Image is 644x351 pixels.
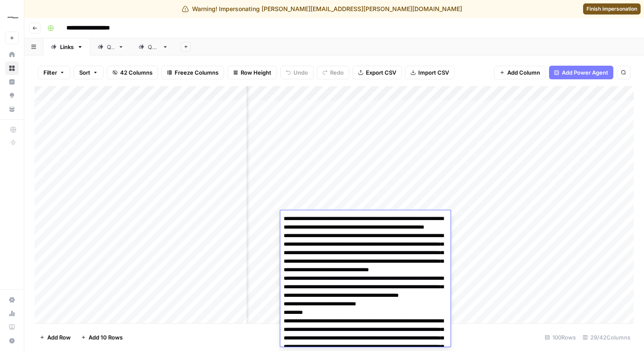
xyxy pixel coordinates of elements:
[405,66,454,79] button: Import CSV
[549,66,613,79] button: Add Power Agent
[34,331,76,344] button: Add Row
[43,38,90,55] a: Links
[131,38,175,55] a: QA2
[161,66,224,79] button: Freeze Columns
[38,66,70,79] button: Filter
[120,68,152,77] span: 42 Columns
[507,68,540,77] span: Add Column
[586,5,637,13] span: Finish impersonation
[74,66,103,79] button: Sort
[330,68,344,77] span: Redo
[579,331,634,344] div: 29/42 Columns
[5,10,20,25] img: LegalZoom Logo
[5,7,19,28] button: Workspace: LegalZoom
[5,320,19,334] a: Learning Hub
[418,68,449,77] span: Import CSV
[60,43,74,51] div: Links
[76,331,128,344] button: Add 10 Rows
[541,331,579,344] div: 100 Rows
[107,66,158,79] button: 42 Columns
[241,68,271,77] span: Row Height
[5,75,19,89] a: Insights
[5,89,19,102] a: Opportunities
[47,333,71,342] span: Add Row
[107,43,115,51] div: QA
[79,68,90,77] span: Sort
[494,66,546,79] button: Add Column
[280,66,313,79] button: Undo
[353,66,402,79] button: Export CSV
[175,68,218,77] span: Freeze Columns
[5,102,19,116] a: Your Data
[5,307,19,320] a: Usage
[5,334,19,348] button: Help + Support
[89,333,123,342] span: Add 10 Rows
[5,61,19,75] a: Browse
[366,68,396,77] span: Export CSV
[5,48,19,61] a: Home
[43,68,57,77] span: Filter
[227,66,277,79] button: Row Height
[90,38,131,55] a: QA
[182,5,462,13] div: Warning! Impersonating [PERSON_NAME][EMAIL_ADDRESS][PERSON_NAME][DOMAIN_NAME]
[293,68,308,77] span: Undo
[562,68,608,77] span: Add Power Agent
[317,66,349,79] button: Redo
[5,293,19,307] a: Settings
[148,43,159,51] div: QA2
[583,3,641,15] a: Finish impersonation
